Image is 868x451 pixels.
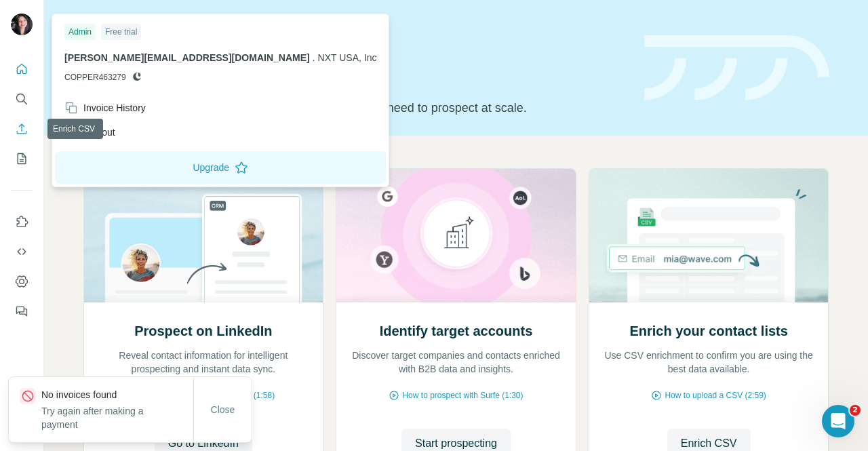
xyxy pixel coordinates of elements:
span: How to prospect with Surfe (1:30) [402,389,523,401]
img: Avatar [11,14,33,35]
h2: Enrich your contact lists [629,321,787,340]
button: Upgrade [55,151,386,184]
button: Use Surfe API [11,239,33,264]
img: Prospect on LinkedIn [83,169,324,302]
img: Enrich your contact lists [589,169,829,302]
div: Free trial [101,24,141,40]
button: Quick start [11,57,33,81]
span: . [313,52,315,63]
button: My lists [11,146,33,171]
div: Invoice History [64,101,146,115]
iframe: Intercom live chat [822,405,854,437]
p: Discover target companies and contacts enriched with B2B data and insights. [350,349,562,376]
span: Close [211,403,235,416]
div: Admin [64,24,96,40]
span: COPPER463279 [64,71,126,83]
img: Identify target accounts [336,169,576,302]
button: Enrich CSV [11,117,33,141]
div: Log out [64,125,115,139]
h2: Identify target accounts [380,321,533,340]
span: How to upload a CSV (2:59) [665,389,766,401]
button: Feedback [11,299,33,323]
h2: Prospect on LinkedIn [134,321,272,340]
p: Try again after making a payment [41,404,193,431]
button: Dashboard [11,269,33,294]
button: Search [11,87,33,111]
button: Use Surfe on LinkedIn [11,210,33,234]
p: Use CSV enrichment to confirm you are using the best data available. [603,349,815,376]
span: [PERSON_NAME][EMAIL_ADDRESS][DOMAIN_NAME] [64,52,310,63]
button: Close [201,397,245,422]
p: No invoices found [41,388,193,401]
span: 2 [850,405,861,416]
img: banner [644,35,829,101]
span: NXT USA, Inc [318,52,377,63]
p: Reveal contact information for intelligent prospecting and instant data sync. [98,349,310,376]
